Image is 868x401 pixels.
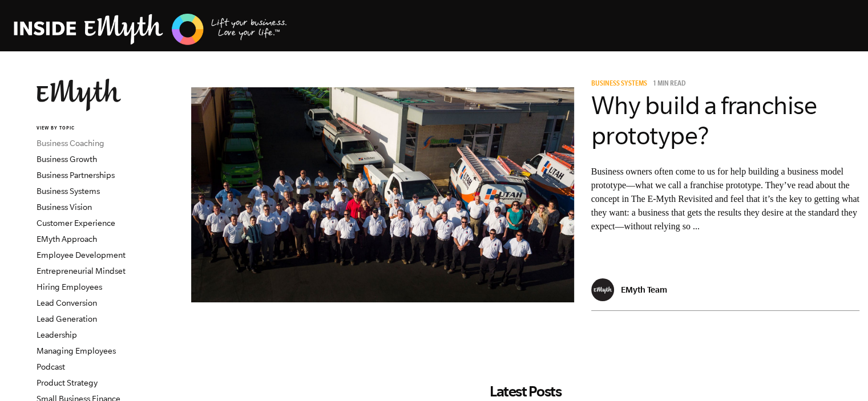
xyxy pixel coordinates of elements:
h6: VIEW BY TOPIC [37,125,174,132]
a: Business Coaching [37,139,104,148]
a: Business Systems [591,80,651,88]
a: Product Strategy [37,378,98,387]
a: Business Systems [37,187,100,196]
a: Lead Generation [37,314,97,323]
p: EMyth Team [621,285,667,294]
h2: Latest Posts [191,383,859,400]
a: Hiring Employees [37,282,102,291]
a: Customer Experience [37,218,115,228]
a: Lead Conversion [37,298,97,307]
a: Business Vision [37,202,92,212]
img: EMyth [37,79,121,111]
a: Leadership [37,330,77,339]
a: Business Growth [37,155,97,164]
img: business model prototype [191,87,574,302]
img: EMyth Team - EMyth [591,278,614,301]
a: Managing Employees [37,346,116,355]
iframe: Chat Widget [811,346,868,401]
p: 1 min read [653,80,686,88]
img: EMyth Business Coaching [14,12,288,47]
a: Why build a franchise prototype? [591,91,817,149]
p: Business owners often come to us for help building a business model prototype—what we call a fran... [591,165,859,233]
a: Entrepreneurial Mindset [37,266,126,276]
a: Podcast [37,362,65,371]
a: EMyth Approach [37,234,97,244]
a: Employee Development [37,250,126,260]
a: Business Partnerships [37,171,115,180]
span: Business Systems [591,80,647,88]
